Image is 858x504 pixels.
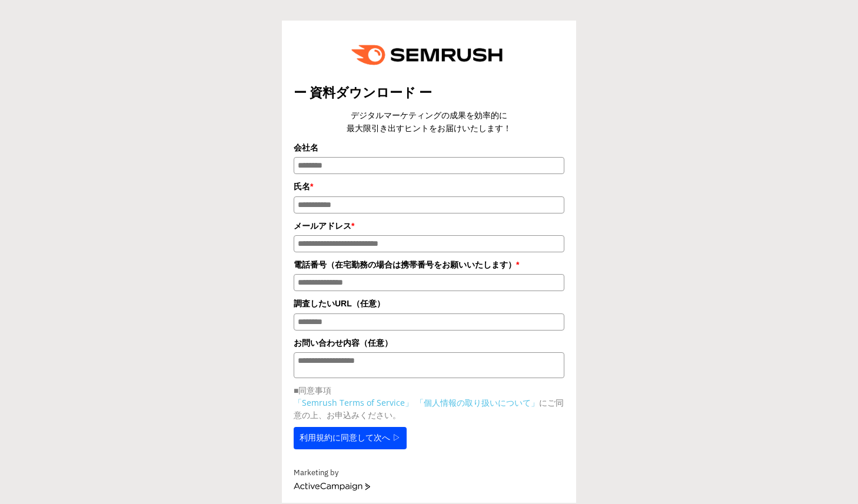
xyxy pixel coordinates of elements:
[294,258,564,271] label: 電話番号（在宅勤務の場合は携帯番号をお願いいたします）
[415,397,539,408] a: 「個人情報の取り扱いについて」
[294,427,407,449] button: 利用規約に同意して次へ ▷
[294,180,564,193] label: 氏名
[294,467,564,479] div: Marketing by
[294,384,564,396] p: ■同意事項
[294,336,564,349] label: お問い合わせ内容（任意）
[294,141,564,154] label: 会社名
[294,396,564,421] p: にご同意の上、お申込みください。
[294,84,564,103] h2: ー 資料ダウンロード ー
[294,297,564,310] label: 調査したいURL（任意）
[294,219,564,232] label: メールアドレス
[343,32,515,78] img: image
[294,109,564,135] center: デジタルマーケティングの成果を効率的に 最大限引き出すヒントをお届けいたします！
[294,397,413,408] a: 「Semrush Terms of Service」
